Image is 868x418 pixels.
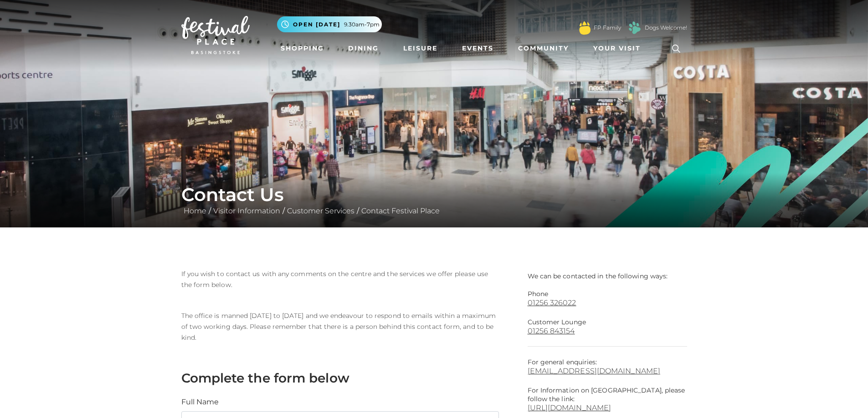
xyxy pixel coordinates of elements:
[528,403,611,412] a: [URL][DOMAIN_NAME]
[528,386,687,403] p: For Information on [GEOGRAPHIC_DATA], please follow the link:
[211,206,282,215] a: Visitor Information
[181,310,499,343] p: The office is manned [DATE] to [DATE] and we endeavour to respond to emails within a maximum of t...
[181,268,499,290] p: If you wish to contact us with any comments on the centre and the services we offer please use th...
[458,40,497,57] a: Events
[528,367,687,375] a: [EMAIL_ADDRESS][DOMAIN_NAME]
[528,318,687,327] p: Customer Lounge
[181,16,250,54] img: Festival Place Logo
[593,44,641,53] span: Your Visit
[528,327,687,335] a: 01256 843154
[181,370,499,386] h3: Complete the form below
[277,40,328,57] a: Shopping
[344,40,382,57] a: Dining
[181,184,687,206] h1: Contact Us
[344,20,380,29] span: 9.30am-7pm
[528,358,687,375] p: For general enquiries:
[181,397,219,408] label: Full Name
[528,298,687,307] a: 01256 326022
[175,184,694,217] div: / / /
[285,206,357,215] a: Customer Services
[277,16,382,32] button: Open [DATE] 9.30am-7pm
[590,40,649,57] a: Your Visit
[594,24,621,32] a: FP Family
[400,40,441,57] a: Leisure
[181,206,209,215] a: Home
[514,40,572,57] a: Community
[645,24,687,32] a: Dogs Welcome!
[528,290,687,298] p: Phone
[528,268,687,281] p: We can be contacted in the following ways:
[359,206,442,215] a: Contact Festival Place
[293,20,340,29] span: Open [DATE]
